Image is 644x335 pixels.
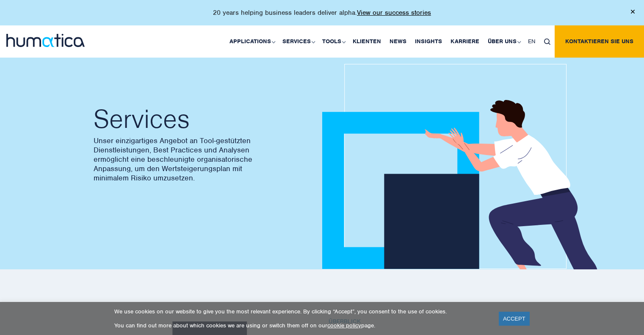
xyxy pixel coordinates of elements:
p: 20 years helping business leaders deliver alpha. [213,8,431,17]
p: Unser einzigartiges Angebot an Tool-gestützten Dienstleistungen, Best Practices und Analysen ermö... [94,136,314,183]
a: Tools [318,25,348,58]
a: EN [524,25,540,58]
p: You can find out more about which cookies we are using or switch them off on our page. [114,322,488,329]
a: View our success stories [357,8,431,17]
a: ACCEPT [499,312,530,326]
img: search_icon [544,39,550,45]
a: cookie policy [327,322,361,329]
img: logo [6,34,85,47]
a: Applications [225,25,278,58]
a: Kontaktieren Sie uns [555,25,644,58]
a: Insights [411,25,446,58]
a: Services [278,25,318,58]
a: Karriere [446,25,484,58]
h2: Services [94,106,314,132]
span: EN [528,38,536,45]
img: about_banner1 [322,64,615,269]
a: News [385,25,411,58]
a: Über uns [484,25,524,58]
a: Klienten [348,25,385,58]
p: We use cookies on our website to give you the most relevant experience. By clicking “Accept”, you... [114,308,488,315]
